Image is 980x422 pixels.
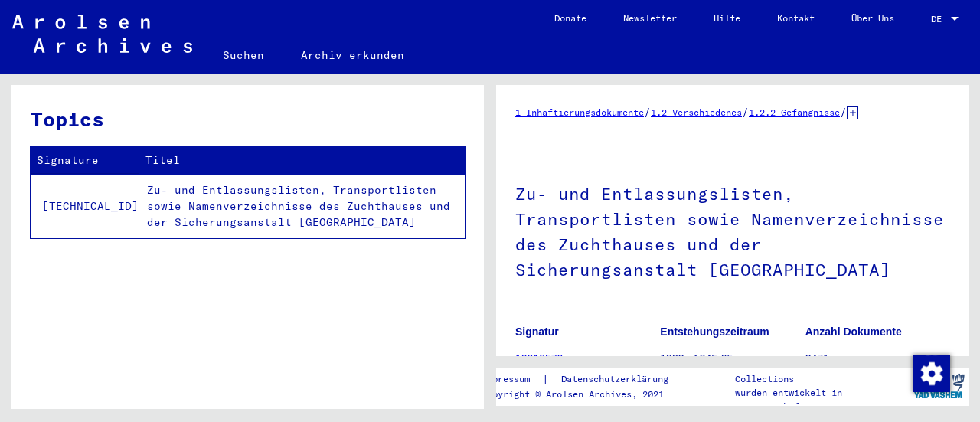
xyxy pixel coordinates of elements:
p: Die Arolsen Archives Online-Collections [735,358,910,386]
p: 1933 - 1945-05 [660,351,804,367]
td: Zu- und Entlassungslisten, Transportlisten sowie Namenverzeichnisse des Zuchthauses und der Siche... [139,174,465,238]
a: 10010570 [515,352,563,365]
b: Signatur [515,325,559,338]
h1: Zu- und Entlassungslisten, Transportlisten sowie Namenverzeichnisse des Zuchthauses und der Siche... [515,159,949,302]
a: Impressum [482,371,542,388]
img: Zustimmung ändern [913,355,950,392]
span: / [742,105,749,119]
th: Signature [31,147,139,174]
a: 1.2 Verschiedenes [651,106,742,118]
img: yv_logo.png [910,367,968,405]
th: Titel [139,147,465,174]
p: wurden entwickelt in Partnerschaft mit [735,386,910,414]
b: Entstehungszeitraum [660,325,769,338]
a: Datenschutzerklärung [549,371,687,388]
p: 2471 [805,351,949,367]
a: Archiv erkunden [283,37,423,74]
a: Suchen [204,37,283,74]
td: [TECHNICAL_ID] [31,174,139,238]
b: Anzahl Dokumente [805,325,902,338]
div: | [482,371,687,388]
span: DE [931,14,948,25]
p: Copyright © Arolsen Archives, 2021 [482,388,687,401]
h3: Topics [31,104,464,134]
a: 1.2.2 Gefängnisse [749,106,840,118]
span: / [644,105,651,119]
span: / [840,105,847,119]
a: 1 Inhaftierungsdokumente [515,106,644,118]
img: Arolsen_neg.svg [12,15,192,53]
